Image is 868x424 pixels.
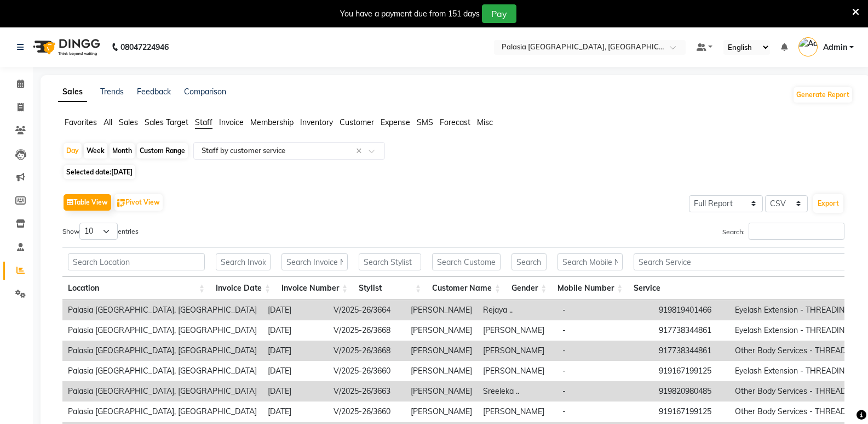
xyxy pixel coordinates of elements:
td: 917738344861 [653,320,729,341]
span: [DATE] [111,168,133,176]
div: Day [64,143,82,159]
td: [PERSON_NAME] [405,320,478,341]
img: pivot.png [117,199,125,207]
select: Showentries [79,223,118,240]
span: SMS [417,117,433,127]
td: 919167199125 [653,361,729,381]
td: Palasia [GEOGRAPHIC_DATA], [GEOGRAPHIC_DATA] [62,361,262,381]
td: V/2025-26/3660 [328,361,405,381]
td: Palasia [GEOGRAPHIC_DATA], [GEOGRAPHIC_DATA] [62,402,262,422]
b: 08047224946 [120,32,169,63]
span: Sales Target [145,117,188,127]
label: Search: [722,223,844,240]
span: Misc [477,117,493,127]
td: [PERSON_NAME] [478,320,557,341]
input: Search Gender [511,253,547,270]
input: Search Service [634,253,856,270]
td: [DATE] [262,341,328,361]
span: Customer [340,117,374,127]
input: Search: [749,223,844,240]
td: [PERSON_NAME] [478,341,557,361]
img: Admin [798,37,818,56]
td: [PERSON_NAME] [405,300,478,320]
input: Search Stylist [359,253,421,270]
input: Search Mobile Number [557,253,623,270]
button: Table View [64,194,111,211]
th: Mobile Number: activate to sort column ascending [552,276,628,300]
td: Palasia [GEOGRAPHIC_DATA], [GEOGRAPHIC_DATA] [62,300,262,320]
td: V/2025-26/3668 [328,341,405,361]
td: - [557,320,653,341]
td: V/2025-26/3664 [328,300,405,320]
div: Month [110,143,135,159]
button: Pivot View [114,194,163,211]
button: Pay [482,4,516,23]
th: Service: activate to sort column ascending [628,276,862,300]
td: [DATE] [262,402,328,422]
button: Export [813,194,843,213]
td: [PERSON_NAME] [405,381,478,402]
input: Search Invoice Date [216,253,271,270]
input: Search Invoice Number [281,253,348,270]
td: Sreeleka .. [478,381,557,402]
td: - [557,381,653,402]
th: Gender: activate to sort column ascending [506,276,552,300]
td: 919167199125 [653,402,729,422]
input: Search Location [68,253,205,270]
button: Generate Report [794,87,852,103]
span: Staff [195,117,212,127]
span: Inventory [300,117,333,127]
a: Feedback [137,87,171,97]
td: [PERSON_NAME] [478,402,557,422]
td: 919820980485 [653,381,729,402]
td: [PERSON_NAME] [405,341,478,361]
th: Stylist: activate to sort column ascending [353,276,427,300]
td: V/2025-26/3668 [328,320,405,341]
td: [PERSON_NAME] [405,361,478,381]
td: [PERSON_NAME] [478,361,557,381]
div: Custom Range [137,143,188,159]
td: [PERSON_NAME] [405,402,478,422]
td: V/2025-26/3660 [328,402,405,422]
td: Palasia [GEOGRAPHIC_DATA], [GEOGRAPHIC_DATA] [62,341,262,361]
span: Admin [823,42,847,53]
span: Expense [381,117,410,127]
th: Location: activate to sort column ascending [62,276,210,300]
td: Palasia [GEOGRAPHIC_DATA], [GEOGRAPHIC_DATA] [62,381,262,402]
label: Show entries [62,223,139,240]
td: [DATE] [262,361,328,381]
td: - [557,361,653,381]
td: V/2025-26/3663 [328,381,405,402]
td: - [557,341,653,361]
a: Sales [58,82,87,102]
span: Selected date: [64,165,135,179]
span: Favorites [65,117,97,127]
th: Customer Name: activate to sort column ascending [427,276,506,300]
span: All [104,117,112,127]
span: Membership [250,117,294,127]
td: - [557,402,653,422]
input: Search Customer Name [432,253,501,270]
span: Invoice [219,117,244,127]
td: - [557,300,653,320]
div: Week [84,143,107,159]
td: [DATE] [262,300,328,320]
a: Trends [100,87,124,97]
span: Clear all [356,145,365,157]
td: Rejaya .. [478,300,557,320]
td: 919819401466 [653,300,729,320]
span: Forecast [440,117,470,127]
th: Invoice Number: activate to sort column ascending [276,276,353,300]
img: logo [28,32,103,63]
td: Palasia [GEOGRAPHIC_DATA], [GEOGRAPHIC_DATA] [62,320,262,341]
span: Sales [119,117,138,127]
div: You have a payment due from 151 days [340,8,480,20]
a: Comparison [184,87,226,97]
th: Invoice Date: activate to sort column ascending [210,276,276,300]
td: [DATE] [262,381,328,402]
td: [DATE] [262,320,328,341]
td: 917738344861 [653,341,729,361]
